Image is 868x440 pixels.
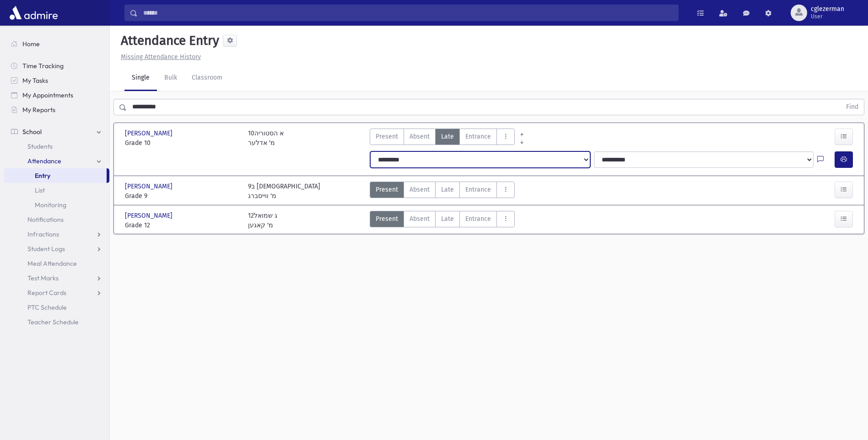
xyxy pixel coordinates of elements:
span: Student Logs [27,245,65,253]
a: Missing Attendance History [117,53,201,61]
span: Present [376,185,398,194]
span: Late [441,185,454,194]
div: AttTypes [370,182,515,201]
a: Single [124,65,157,91]
span: PTC Schedule [27,303,67,311]
a: School [4,124,109,139]
div: 9ב [DEMOGRAPHIC_DATA] מ' ווייסברג [248,182,320,201]
span: Entrance [465,214,491,224]
a: My Tasks [4,73,109,88]
button: Find [841,99,864,115]
a: PTC Schedule [4,300,109,315]
span: Entrance [465,185,491,194]
span: My Appointments [22,91,73,99]
a: Time Tracking [4,59,109,73]
span: List [35,186,45,194]
span: Teacher Schedule [27,318,79,326]
a: My Reports [4,102,109,117]
a: Home [4,37,109,51]
a: Test Marks [4,271,109,285]
span: cglezerman [811,5,844,13]
a: Notifications [4,212,109,227]
a: Students [4,139,109,154]
span: Absent [410,185,430,194]
span: Attendance [27,157,61,165]
span: Time Tracking [22,62,64,70]
a: List [4,183,109,198]
span: User [811,13,844,20]
span: [PERSON_NAME] [125,182,174,191]
span: Absent [410,214,430,224]
a: My Appointments [4,88,109,102]
div: 12ג שמואל מ' קאגען [248,211,277,230]
a: Monitoring [4,198,109,212]
span: Late [441,132,454,141]
span: Test Marks [27,274,59,282]
a: Infractions [4,227,109,241]
u: Missing Attendance History [121,53,201,61]
span: Entrance [465,132,491,141]
span: My Reports [22,106,55,114]
span: Absent [410,132,430,141]
a: Entry [4,168,107,183]
a: Attendance [4,154,109,168]
span: Grade 9 [125,191,239,201]
span: Students [27,142,53,150]
span: Home [22,40,40,48]
a: Bulk [157,65,184,91]
span: Grade 12 [125,220,239,230]
input: Search [138,5,678,21]
span: [PERSON_NAME] [125,129,174,138]
span: Infractions [27,230,59,238]
a: Classroom [184,65,230,91]
span: My Tasks [22,76,48,85]
span: Present [376,214,398,224]
span: Entry [35,172,50,180]
span: Report Cards [27,289,66,297]
span: Present [376,132,398,141]
span: Monitoring [35,201,66,209]
a: Report Cards [4,285,109,300]
div: AttTypes [370,211,515,230]
span: School [22,128,42,136]
span: [PERSON_NAME] [125,211,174,220]
h5: Attendance Entry [117,33,219,48]
a: Teacher Schedule [4,315,109,329]
div: 10א הסטוריה מ' אדלער [248,129,284,148]
div: AttTypes [370,129,515,148]
a: Meal Attendance [4,256,109,271]
img: AdmirePro [7,4,60,22]
span: Notifications [27,215,64,224]
span: Grade 10 [125,138,239,148]
span: Meal Attendance [27,259,77,268]
span: Late [441,214,454,224]
a: Student Logs [4,241,109,256]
